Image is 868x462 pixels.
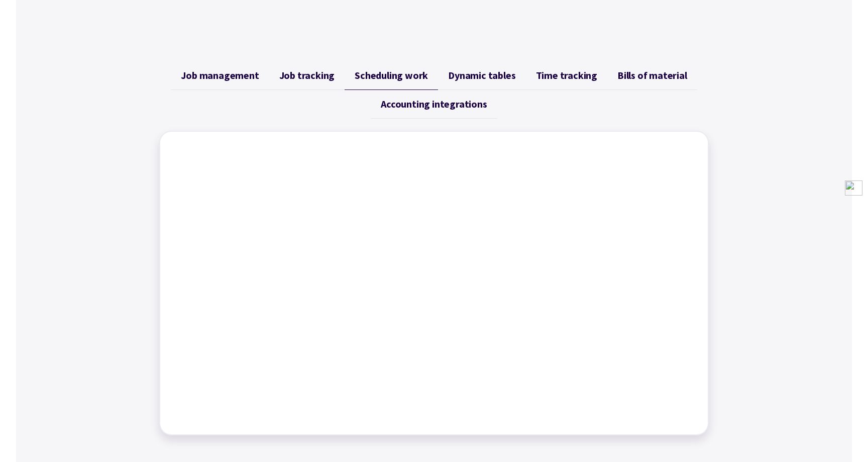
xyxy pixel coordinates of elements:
iframe: Chat Widget [696,353,868,462]
span: Scheduling work [355,69,428,81]
iframe: Factory - Scheduling work and events using Planner [170,142,698,424]
span: Time tracking [536,69,597,81]
span: Job management [181,69,259,81]
span: Dynamic tables [448,69,515,81]
img: logoController.png [845,180,862,196]
span: Accounting integrations [381,98,487,110]
span: Job tracking [279,69,335,81]
span: Bills of material [617,69,687,81]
